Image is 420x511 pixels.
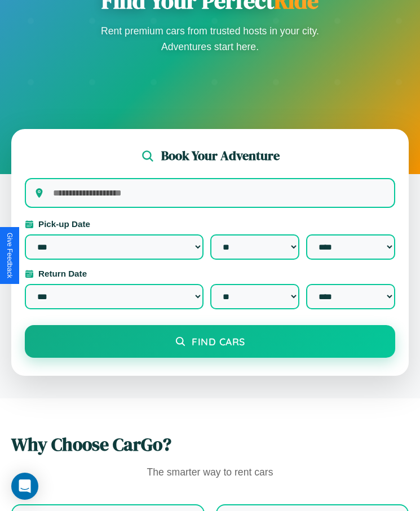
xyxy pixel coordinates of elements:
[11,432,409,457] h2: Why Choose CarGo?
[25,219,395,229] label: Pick-up Date
[11,473,38,500] div: Open Intercom Messenger
[11,464,409,482] p: The smarter way to rent cars
[161,147,280,165] h2: Book Your Adventure
[6,233,14,278] div: Give Feedback
[25,269,395,278] label: Return Date
[98,23,323,55] p: Rent premium cars from trusted hosts in your city. Adventures start here.
[25,325,395,358] button: Find Cars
